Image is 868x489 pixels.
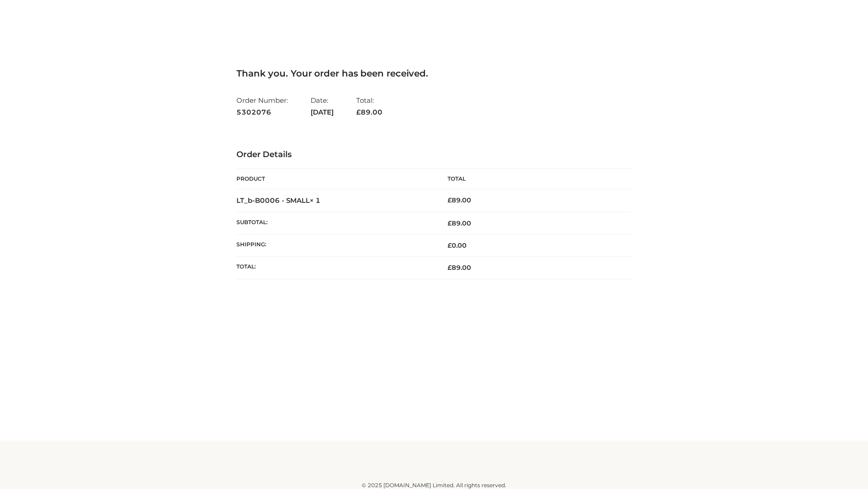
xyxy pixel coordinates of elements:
[236,106,288,118] strong: 5302076
[448,264,452,272] span: £
[236,257,434,279] th: Total:
[236,68,632,79] h3: Thank you. Your order has been received.
[236,150,632,160] h3: Order Details
[448,196,452,204] span: £
[448,196,471,204] bdi: 89.00
[311,106,334,118] strong: [DATE]
[311,92,334,120] li: Date:
[356,108,382,116] span: 89.00
[236,196,321,205] strong: LT_b-B0006 - SMALL
[434,169,632,189] th: Total
[448,241,467,249] bdi: 0.00
[448,219,452,227] span: £
[236,235,434,257] th: Shipping:
[236,92,288,120] li: Order Number:
[236,169,434,189] th: Product
[310,196,321,205] strong: × 1
[448,264,471,272] span: 89.00
[448,241,452,249] span: £
[236,212,434,234] th: Subtotal:
[356,92,382,120] li: Total:
[356,108,361,116] span: £
[448,219,471,227] span: 89.00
